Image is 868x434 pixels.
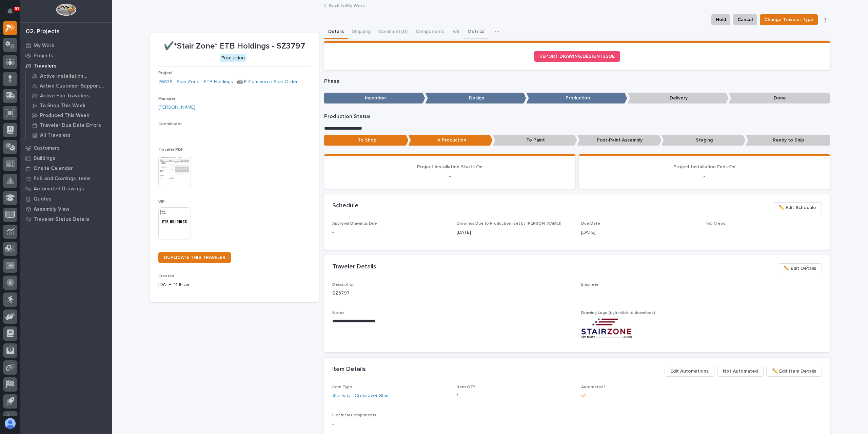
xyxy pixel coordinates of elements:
a: Active Installation Travelers [26,71,112,81]
span: Change Traveler Type [764,16,813,24]
a: Buildings [20,153,112,163]
p: Fab and Coatings Items [34,176,91,182]
button: ✏️ Edit Item Details [766,366,822,377]
button: Shipping [348,25,375,39]
span: Automated? [581,385,606,389]
span: Electrical Components [332,413,376,417]
span: DUPLICATE THIS TRAVELER [164,255,225,260]
span: VIP [158,200,165,204]
p: Production Status [324,113,830,120]
p: Phase [324,78,830,84]
img: 9n8R3f0D_kAcHVZuRu48VqKmaL5f67sqfGR1FlDBAPg [581,318,632,339]
p: ✔️*Stair Zone* ETB Holdings - SZ3797 [158,41,311,51]
p: Post-Paint Assembly [577,135,662,146]
button: Hold [711,14,730,25]
p: [DATE] [581,229,697,236]
button: Cancel [733,14,757,25]
p: Active Customer Support Travelers [40,83,107,89]
p: Traveler Due Date Errors [40,122,101,129]
p: Assembly View [34,206,69,212]
span: Coordinator [158,122,182,126]
p: Traveler Status Details [34,216,90,223]
a: Automated Drawings [20,184,112,194]
p: Staging [661,135,746,146]
p: To Shop [324,135,409,146]
p: Projects [34,53,53,59]
a: Customers [20,143,112,153]
p: Active Fab Travelers [40,93,90,99]
p: To Shop This Week [40,103,85,109]
p: Done [729,93,830,104]
a: Traveler Due Date Errors [26,120,112,130]
span: Edit Automations [670,367,709,375]
a: My Work [20,40,112,51]
p: All Travelers [40,132,71,138]
p: In Production [408,135,493,146]
p: Travelers [34,63,57,69]
h2: Item Details [332,366,366,373]
p: [DATE] 11:15 am [158,281,311,288]
p: Inception [324,93,425,104]
span: Not Automated [723,367,758,375]
p: Active Installation Travelers [40,73,107,79]
a: Produced This Week [26,111,112,120]
div: Notifications91 [8,8,17,19]
span: Drawing Logo (right-click to download) [581,311,655,315]
a: Onsite Calendar [20,163,112,173]
p: Onsite Calendar [34,166,73,172]
p: Quotes [34,196,52,202]
span: ✏️ Edit Schedule [778,204,816,212]
button: Details [324,25,348,39]
a: Assembly View [20,204,112,214]
span: Created [158,274,174,278]
span: Drawings Due to Production (set by [PERSON_NAME]) [457,222,561,226]
p: - [158,129,311,136]
p: 1 [457,392,573,399]
span: Hold [716,16,726,24]
p: 91 [15,6,19,11]
a: Back toMy Work [329,1,365,9]
a: DUPLICATE THIS TRAVELER [158,252,231,263]
a: Stairway - Crossover Stair [332,392,389,399]
span: ✏️ Edit Item Details [772,367,816,375]
button: Not Automated [717,366,764,377]
span: Description [332,283,355,287]
a: Travelers [20,61,112,71]
button: Notifications [3,4,17,18]
button: Change Traveler Type [760,14,818,25]
span: Notes [332,311,344,315]
a: Traveler Status Details [20,214,112,224]
p: - [332,421,822,428]
a: To Shop This Week [26,101,112,110]
a: Fab and Coatings Items [20,173,112,184]
button: ✏️ Edit Schedule [773,202,822,213]
p: Production [526,93,627,104]
span: Manager [158,97,175,101]
p: SZ3797 [332,290,573,297]
p: Automated Drawings [34,186,84,192]
p: My Work [34,43,54,49]
button: Metrics [463,25,488,39]
span: Engineer [581,283,598,287]
p: - [332,172,567,181]
span: Item Type [332,385,352,389]
button: ✏️ Edit Details [778,263,822,274]
span: Cancel [737,16,753,24]
button: Components [412,25,449,39]
img: Workspace Logo [56,3,76,16]
span: Approval Drawings Due [332,222,377,226]
p: To Paint [493,135,577,146]
a: Active Customer Support Travelers [26,81,112,91]
p: [DATE] [457,229,573,236]
p: Produced This Week [40,113,89,119]
p: - [332,229,449,236]
a: REPORT DRAWING/DESIGN ISSUE [534,51,620,62]
span: Due Date [581,222,600,226]
div: 02. Projects [26,28,60,36]
h2: Traveler Details [332,263,376,271]
span: Project Installation Ends On [673,165,735,169]
span: Traveler PDF [158,148,183,152]
p: Design [425,93,526,104]
span: Item QTY [457,385,475,389]
a: [PERSON_NAME] [158,104,195,111]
